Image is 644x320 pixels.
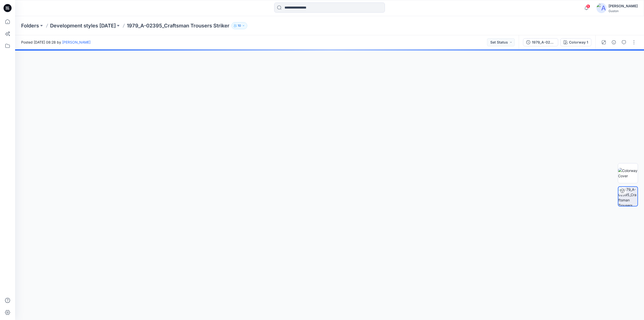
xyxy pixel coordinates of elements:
div: 1979_A-02395_Craftsman Trousers Striker [532,40,555,45]
p: 10 [238,23,241,28]
div: [PERSON_NAME] [609,3,638,9]
img: avatar [596,3,607,13]
img: Colorway Cover [618,168,638,179]
button: 10 [231,22,247,29]
span: 5 [586,4,590,8]
button: 1979_A-02395_Craftsman Trousers Striker [523,38,558,46]
a: Folders [21,22,39,29]
p: 1979_A-02395_Craftsman Trousers Striker [127,22,229,29]
a: Development styles [DATE] [50,22,116,29]
span: Posted [DATE] 08:28 by [21,40,91,45]
div: Colorway 1 [569,40,588,45]
div: Guston [609,9,638,13]
button: Details [610,38,618,46]
img: 1979_A-02395_Craftsman Trousers Striker Colorway 1 [618,187,637,206]
a: [PERSON_NAME] [62,40,91,44]
button: Colorway 1 [560,38,591,46]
